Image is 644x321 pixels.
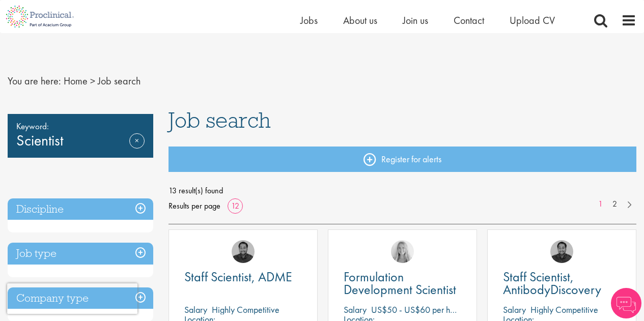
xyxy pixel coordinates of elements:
[344,268,456,298] span: Formulation Development Scientist
[169,198,220,214] span: Results per page
[169,147,636,172] a: Register for alerts
[344,271,461,296] a: Formulation Development Scientist
[184,271,302,283] a: Staff Scientist, ADME
[228,200,243,211] a: 12
[607,198,622,210] a: 2
[8,114,153,158] div: Scientist
[503,271,621,296] a: Staff Scientist, AntibodyDiscovery
[169,106,271,134] span: Job search
[8,198,153,220] h3: Discipline
[90,74,95,87] span: >
[454,14,484,27] a: Contact
[593,198,608,210] a: 1
[16,119,145,133] span: Keyword:
[212,304,279,315] p: Highly Competitive
[8,243,153,265] h3: Job type
[530,304,598,315] p: Highly Competitive
[343,14,377,27] a: About us
[391,240,414,263] img: Shannon Briggs
[371,304,461,315] p: US$50 - US$60 per hour
[232,240,255,263] img: Mike Raletz
[550,240,573,263] img: Mike Raletz
[64,74,88,87] a: breadcrumb link
[611,288,641,318] img: Chatbot
[503,304,526,315] span: Salary
[510,14,555,27] a: Upload CV
[184,304,207,315] span: Salary
[344,304,367,315] span: Salary
[8,74,61,87] span: You are here:
[503,268,601,298] span: Staff Scientist, AntibodyDiscovery
[98,74,141,87] span: Job search
[7,283,137,314] iframe: reCAPTCHA
[169,183,636,198] span: 13 result(s) found
[129,133,145,163] a: Remove
[184,268,292,285] span: Staff Scientist, ADME
[300,14,318,27] a: Jobs
[403,14,428,27] a: Join us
